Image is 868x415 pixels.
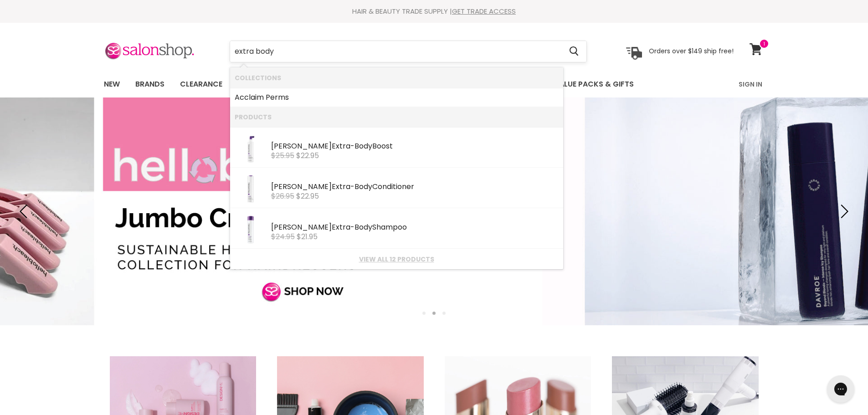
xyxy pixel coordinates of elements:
[649,47,734,55] p: Orders over $149 ship free!
[230,107,563,127] li: Products
[332,222,350,232] b: Extra
[442,312,446,315] li: Page dot 3
[128,75,171,94] a: Brands
[271,223,559,233] div: [PERSON_NAME] - Shampoo
[354,222,372,232] b: Body
[297,231,318,242] span: $21.95
[235,213,267,245] img: EXTRABODYSH300.webp
[547,75,641,94] a: Value Packs & Gifts
[562,41,586,62] button: Search
[822,372,859,406] iframe: Gorgias live chat messenger
[452,6,516,16] a: GET TRADE ACCESS
[16,202,34,220] button: Previous
[235,256,559,263] a: View all 12 products
[97,75,127,94] a: New
[332,181,350,192] b: Extra
[271,191,294,201] s: $26.95
[235,132,267,164] img: EXTRABODYBOOST.webp
[235,172,267,204] img: EXTRABODYCOND300.webp
[230,88,563,107] li: Collections: Acclaim Perms
[271,142,559,152] div: [PERSON_NAME] - Boost
[230,127,563,168] li: Products: Paul Mitchell Extra-Body Boost
[332,141,350,151] b: Extra
[92,7,776,16] div: HAIR & BEAUTY TRADE SUPPLY |
[733,75,768,94] a: Sign In
[235,90,559,105] a: Acclaim Perms
[296,191,319,201] span: $22.95
[432,312,436,315] li: Page dot 2
[271,150,294,161] s: $25.95
[173,75,229,94] a: Clearance
[354,181,372,192] b: Body
[230,208,563,249] li: Products: Paul Mitchell Extra-Body Shampoo
[92,71,776,97] nav: Main
[422,312,426,315] li: Page dot 1
[97,71,687,97] ul: Main menu
[296,150,319,161] span: $22.95
[230,41,562,62] input: Search
[230,168,563,208] li: Products: Paul Mitchell Extra-Body Conditioner
[834,202,852,220] button: Next
[271,231,295,242] s: $24.95
[354,141,372,151] b: Body
[230,249,563,269] li: View All
[271,183,559,192] div: [PERSON_NAME] - Conditioner
[230,67,563,88] li: Collections
[230,41,587,62] form: Product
